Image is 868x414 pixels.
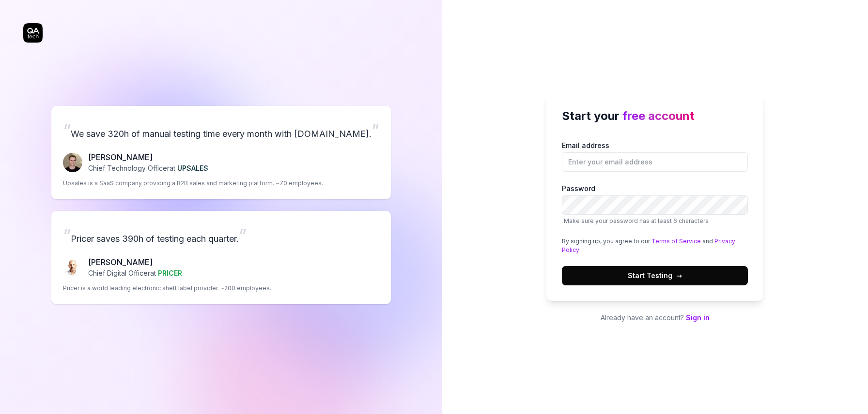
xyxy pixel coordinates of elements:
a: “We save 320h of manual testing time every month with [DOMAIN_NAME].”Fredrik Seidl[PERSON_NAME]Ch... [51,106,391,199]
p: [PERSON_NAME] [88,256,182,268]
span: Make sure your password has at least 6 characters [564,217,709,224]
span: UPSALES [177,164,208,172]
a: Sign in [686,313,710,322]
p: Upsales is a SaaS company providing a B2B sales and marketing platform. ~70 employees. [63,179,323,188]
span: “ [63,120,71,141]
label: Email address [562,140,748,172]
button: Start Testing→ [562,266,748,285]
span: “ [63,225,71,246]
p: We save 320h of manual testing time every month with [DOMAIN_NAME]. [63,118,379,144]
p: Chief Technology Officer at [88,163,208,173]
p: Pricer saves 390h of testing each quarter. [63,222,379,249]
span: → [676,270,682,281]
input: Email address [562,152,748,172]
h2: Start your [562,107,748,125]
div: By signing up, you agree to our and [562,237,748,254]
input: PasswordMake sure your password has at least 6 characters [562,195,748,215]
a: Privacy Policy [562,237,735,253]
span: Start Testing [628,270,682,281]
span: free account [622,109,695,123]
a: “Pricer saves 390h of testing each quarter.”Chris Chalkitis[PERSON_NAME]Chief Digital Officerat P... [51,211,391,304]
span: ” [239,225,247,246]
a: Terms of Service [651,237,701,245]
label: Password [562,183,748,225]
span: ” [372,120,379,141]
p: Chief Digital Officer at [88,268,182,278]
img: Fredrik Seidl [63,153,82,172]
p: Already have an account? [546,312,763,323]
p: [PERSON_NAME] [88,151,208,163]
span: PRICER [158,269,182,277]
p: Pricer is a world leading electronic shelf label provider. ~200 employees. [63,284,271,293]
img: Chris Chalkitis [63,258,82,277]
